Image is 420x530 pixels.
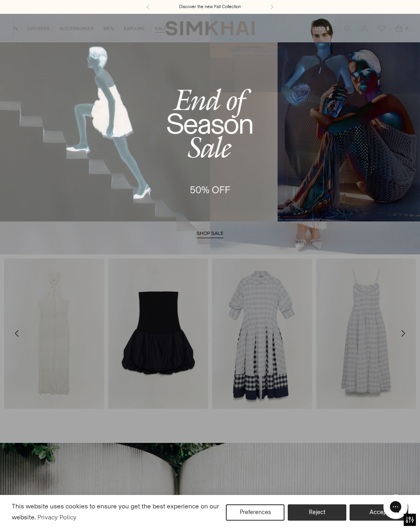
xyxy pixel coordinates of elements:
[288,504,346,521] button: Reject
[374,20,390,37] a: Wishlist
[357,20,373,37] a: Go to the account page
[179,4,241,10] a: Discover the new Fall Collection
[165,20,255,36] a: SIMKHAI
[226,504,284,521] button: Preferences
[339,20,356,37] a: Open search modal
[379,492,412,522] iframe: Gorgias live chat messenger
[59,20,94,37] a: ACCESSORIES
[103,20,114,37] a: MEN
[315,20,337,37] button: USD $
[36,511,78,523] a: Privacy Policy (opens in a new tab)
[124,20,145,37] a: EXPLORE
[27,20,50,37] a: DRESSES
[350,504,408,521] button: Accept
[391,20,407,37] a: Open cart modal
[403,24,410,32] span: 0
[155,20,167,37] a: SALE
[12,502,219,521] span: This website uses cookies to ensure you get the best experience on our website.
